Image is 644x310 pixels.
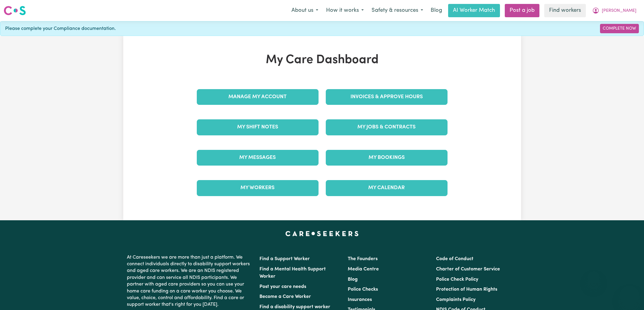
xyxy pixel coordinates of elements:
iframe: Button to launch messaging window [620,286,639,305]
a: Find a Support Worker [259,257,310,261]
a: Insurances [348,297,372,302]
a: Manage My Account [197,89,319,105]
button: Safety & resources [368,4,427,17]
a: Post your care needs [259,284,306,289]
a: The Founders [348,257,378,261]
button: How it works [322,4,368,17]
a: My Shift Notes [197,119,319,135]
a: Police Check Policy [436,277,478,282]
a: AI Worker Match [448,4,500,17]
a: Find a Mental Health Support Worker [259,267,326,279]
a: Code of Conduct [436,257,473,261]
span: [PERSON_NAME] [602,8,636,14]
a: Blog [348,277,358,282]
a: Complete Now [600,24,639,33]
a: Post a job [505,4,539,17]
a: Blog [427,4,446,17]
a: Become a Care Worker [259,294,311,299]
a: Police Checks [348,287,378,292]
a: Find a disability support worker [259,305,330,309]
button: About us [287,4,322,17]
a: My Calendar [326,180,448,196]
a: Careseekers home page [285,231,359,236]
a: My Workers [197,180,319,196]
a: Charter of Customer Service [436,267,500,272]
a: Protection of Human Rights [436,287,497,292]
a: Find workers [544,4,586,17]
h1: My Care Dashboard [193,53,451,67]
a: My Bookings [326,150,448,166]
a: Media Centre [348,267,379,272]
iframe: Close message [588,271,600,283]
span: Please complete your Compliance documentation. [5,25,116,32]
a: My Jobs & Contracts [326,119,448,135]
a: Careseekers logo [4,4,26,18]
a: My Messages [197,150,319,166]
img: Careseekers logo [4,5,26,16]
a: Invoices & Approve Hours [326,89,448,105]
button: My Account [588,4,640,17]
a: Complaints Policy [436,297,476,302]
